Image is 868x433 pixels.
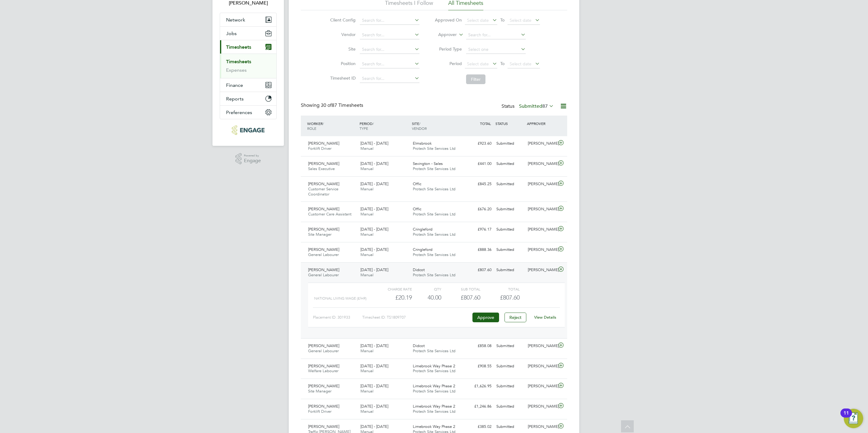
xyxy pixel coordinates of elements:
[373,121,374,126] span: /
[373,285,412,293] div: Charge rate
[220,27,276,40] button: Jobs
[360,181,388,186] span: [DATE] - [DATE]
[413,232,455,237] span: Protech Site Services Ltd
[226,96,244,102] span: Reports
[328,61,356,66] label: Position
[308,424,339,429] span: [PERSON_NAME]
[525,265,557,275] div: [PERSON_NAME]
[323,121,324,126] span: /
[412,285,441,293] div: QTY
[542,103,548,109] span: 87
[510,61,531,67] span: Select date
[494,159,525,169] div: Submitted
[462,361,494,371] div: £908.55
[441,293,480,303] div: £807.60
[360,206,388,212] span: [DATE] - [DATE]
[413,141,432,146] span: Elmsbrook
[494,341,525,351] div: Submitted
[525,179,557,189] div: [PERSON_NAME]
[525,159,557,169] div: [PERSON_NAME]
[360,141,388,146] span: [DATE] - [DATE]
[220,92,276,105] button: Reports
[413,267,425,272] span: Didcot
[360,45,419,54] input: Search for...
[525,245,557,255] div: [PERSON_NAME]
[328,75,356,81] label: Timesheet ID
[525,118,557,129] div: APPROVER
[462,179,494,189] div: £845.25
[360,247,388,252] span: [DATE] - [DATE]
[494,422,525,432] div: Submitted
[480,285,519,293] div: Total
[413,272,455,277] span: Protech Site Services Ltd
[308,141,339,146] span: [PERSON_NAME]
[413,389,455,394] span: Protech Site Services Ltd
[244,153,261,158] span: Powered by
[525,341,557,351] div: [PERSON_NAME]
[244,158,261,163] span: Engage
[472,313,499,322] button: Approve
[308,212,351,217] span: Customer Care Assistant
[413,252,455,257] span: Protech Site Services Ltd
[494,204,525,214] div: Submitted
[360,186,373,192] span: Manual
[220,40,276,54] button: Timesheets
[360,363,388,369] span: [DATE] - [DATE]
[226,44,251,50] span: Timesheets
[226,67,247,73] a: Expenses
[220,125,277,135] a: Go to home page
[462,422,494,432] div: £385.02
[413,166,455,171] span: Protech Site Services Ltd
[525,225,557,235] div: [PERSON_NAME]
[525,422,557,432] div: [PERSON_NAME]
[328,17,356,23] label: Client Config
[360,343,388,348] span: [DATE] - [DATE]
[413,186,455,192] span: Protech Site Services Ltd
[467,61,489,67] span: Select date
[494,361,525,371] div: Submitted
[413,146,455,151] span: Protech Site Services Ltd
[360,16,419,25] input: Search for...
[360,74,419,83] input: Search for...
[501,102,555,111] div: Status
[360,126,368,131] span: TYPE
[494,265,525,275] div: Submitted
[462,245,494,255] div: £888.36
[360,161,388,166] span: [DATE] - [DATE]
[419,121,420,126] span: /
[413,343,425,348] span: Didcot
[462,159,494,169] div: £441.00
[308,272,339,277] span: General Labourer
[412,126,427,131] span: VENDOR
[308,404,339,409] span: [PERSON_NAME]
[308,206,339,212] span: [PERSON_NAME]
[525,204,557,214] div: [PERSON_NAME]
[505,313,526,322] button: Reject
[328,46,356,52] label: Site
[220,13,276,26] button: Network
[412,293,441,303] div: 40.00
[844,409,863,428] button: Open Resource Center, 11 new notifications
[462,381,494,391] div: £1,626.95
[413,161,443,166] span: Sevington - Sales
[441,285,480,293] div: Sub Total
[466,74,485,84] button: Filter
[226,82,243,88] span: Finance
[306,118,358,134] div: WORKER
[413,247,432,252] span: Cringleford
[308,348,339,353] span: General Labourer
[498,60,506,67] span: To
[462,204,494,214] div: £676.20
[232,125,264,135] img: protechltd-logo-retina.png
[413,227,432,232] span: Cringleford
[328,32,356,37] label: Vendor
[360,383,388,389] span: [DATE] - [DATE]
[220,106,276,119] button: Preferences
[321,102,332,108] span: 30 of
[413,212,455,217] span: Protech Site Services Ltd
[360,232,373,237] span: Manual
[494,402,525,412] div: Submitted
[226,110,252,115] span: Preferences
[308,232,331,237] span: Site Manager
[362,313,471,322] div: Timesheet ID: TS1809707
